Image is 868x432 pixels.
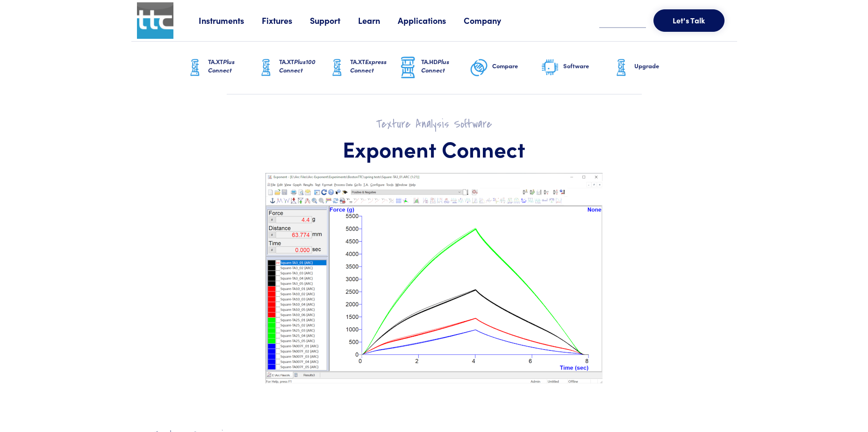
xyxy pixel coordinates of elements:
[199,14,262,26] a: Instruments
[541,58,560,78] img: software-graphic.png
[541,42,612,94] a: Software
[154,135,715,162] h1: Exponent Connect
[262,14,310,26] a: Fixtures
[563,62,612,70] h6: Software
[265,173,603,383] img: exponent-graphs.png
[186,42,257,94] a: TA.XTPlus Connect
[399,56,417,80] img: ta-hd-graphic.png
[421,57,449,74] span: Plus Connect
[154,117,715,131] h2: Texture Analysis Software
[257,42,328,94] a: TA.XTPlus100 Connect
[464,14,519,26] a: Company
[279,58,328,74] h6: TA.XT
[470,42,541,94] a: Compare
[208,58,257,74] h6: TA.XT
[612,42,683,94] a: Upgrade
[350,58,399,74] h6: TA.XT
[186,56,204,79] img: ta-xt-graphic.png
[421,58,470,74] h6: TA.HD
[328,42,399,94] a: TA.XTExpress Connect
[257,56,275,79] img: ta-xt-graphic.png
[470,56,488,79] img: compare-graphic.png
[492,62,541,70] h6: Compare
[358,14,398,26] a: Learn
[328,56,346,79] img: ta-xt-graphic.png
[634,62,683,70] h6: Upgrade
[310,14,358,26] a: Support
[350,57,387,74] span: Express Connect
[398,14,464,26] a: Applications
[399,42,470,94] a: TA.HDPlus Connect
[208,57,235,74] span: Plus Connect
[137,2,173,39] img: ttc_logo_1x1_v1.0.png
[612,56,631,79] img: ta-xt-graphic.png
[279,57,316,74] span: Plus100 Connect
[653,9,725,32] button: Let's Talk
